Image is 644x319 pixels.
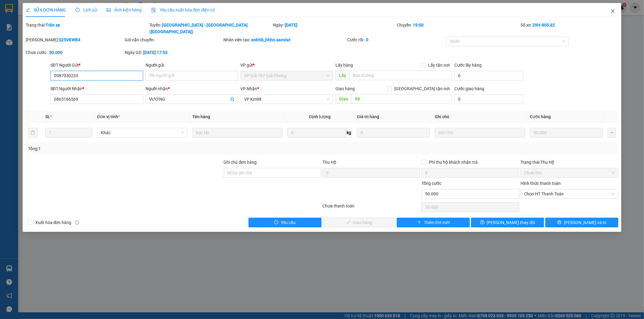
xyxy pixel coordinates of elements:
div: Người gửi [146,62,238,68]
button: save[PERSON_NAME] thay đổi [471,218,544,227]
div: SĐT Người Gửi [50,62,143,68]
input: 0 [357,128,430,137]
input: Cước lấy hàng [454,71,523,81]
span: Tên hàng [192,114,210,119]
b: 50.000 [49,50,62,55]
b: [GEOGRAPHIC_DATA] - [GEOGRAPHIC_DATA] ([GEOGRAPHIC_DATA]) [149,23,248,34]
span: VP Gửi 787 Giải Phóng [244,71,330,80]
label: Hình thức thanh toán [521,181,561,186]
span: Giá trị hàng [357,114,379,119]
b: 0 [366,37,368,42]
span: Thu Hộ [322,160,336,165]
div: Nhân viên tạo: [224,36,346,43]
div: Chưa cước : [26,49,123,56]
span: Đơn vị tính [97,114,120,119]
input: Cước giao hàng [454,94,523,104]
span: Lấy [335,71,349,80]
button: exclamation-circleYêu cầu [248,218,322,227]
button: plusThêm ĐH mới [397,218,470,227]
label: Cước lấy hàng [454,63,482,68]
span: Định lượng [309,114,331,119]
div: Ngày GD: [125,49,223,56]
span: kg [346,128,352,137]
span: Chọn HT Thanh Toán [524,189,615,198]
span: SL [45,114,50,119]
label: Ghi chú đơn hàng [224,160,257,165]
div: Trạng thái: [25,22,149,35]
input: VD: Bàn, Ghế [192,128,283,137]
div: Trạng thái Thu Hộ [521,159,618,166]
span: SỬA ĐƠN HÀNG [26,8,66,12]
span: plus [417,220,421,225]
div: SĐT Người Nhận [50,85,143,92]
span: Yêu cầu xuất hóa đơn điện tử [151,8,215,12]
div: Ngày: [273,22,396,35]
span: VP Nhận [241,86,258,91]
button: Close [604,3,621,20]
b: 29H-805.82 [532,23,555,27]
b: S25VKWB4 [59,37,80,42]
b: 19:00 [413,23,424,27]
div: Số xe: [520,22,619,35]
span: Giao hàng [335,86,355,91]
span: clock-circle [75,8,80,12]
span: VP Km98 [244,95,330,104]
div: VP gửi [241,62,333,68]
input: Dọc đường [349,71,452,80]
div: Gói vận chuyển: [125,36,223,43]
input: Dọc đường [351,94,452,104]
div: [PERSON_NAME]: [26,36,123,43]
label: Cước giao hàng [454,86,484,91]
button: checkGiao hàng [323,218,396,227]
span: Thêm ĐH mới [424,219,450,226]
span: Yêu cầu [281,219,296,226]
span: Cước hàng [530,114,551,119]
div: Tuyến: [149,22,273,35]
b: anhttk_hhhn.saoviet [252,37,291,42]
th: Ghi chú [432,111,527,123]
span: [PERSON_NAME] thay đổi [487,219,535,226]
input: 0 [530,128,603,137]
span: Chưa thu [524,168,615,177]
span: close [610,9,615,14]
span: printer [557,220,562,225]
span: exclamation-circle [274,220,278,225]
input: Ghi chú đơn hàng [224,168,322,178]
button: delete [28,128,38,137]
span: edit [26,8,30,12]
img: icon [151,8,156,13]
div: Cước rồi : [347,36,445,43]
button: printer[PERSON_NAME] và In [545,218,618,227]
b: [DATE] 17:53 [143,50,168,55]
span: user-add [230,97,235,102]
span: Giao [335,94,351,104]
div: Chuyến: [396,22,520,35]
b: [DATE] [285,23,298,27]
span: save [480,220,485,225]
span: Xuất hóa đơn hàng [33,219,74,226]
span: Ảnh kiện hàng [107,8,142,12]
div: Người nhận [146,85,238,92]
span: info-circle [75,220,79,225]
div: Tổng: 1 [28,145,248,152]
span: Khác [101,128,184,137]
span: [PERSON_NAME] và In [564,219,606,226]
span: Lấy tận nơi [426,62,452,68]
div: Chưa thanh toán [322,203,421,213]
span: Tổng cước [421,181,441,186]
span: [GEOGRAPHIC_DATA] tận nơi [392,85,452,92]
span: picture [107,8,111,12]
button: plus [608,128,616,137]
span: Phí thu hộ khách nhận trả [426,159,480,166]
input: Ghi Chú [435,128,525,137]
b: Trên xe [46,23,60,27]
span: Lấy hàng [335,63,353,68]
span: Lịch sử [75,8,97,12]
